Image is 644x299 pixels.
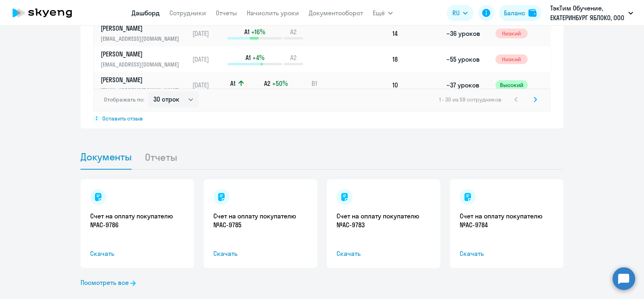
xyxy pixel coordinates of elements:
[104,96,144,103] span: Отображать по:
[460,249,554,258] span: Скачать
[246,53,251,62] span: A1
[213,212,308,229] a: Счет на оплату покупателю №AC-9785
[247,9,299,17] a: Начислить уроки
[189,72,227,98] td: [DATE]
[290,27,297,36] span: A2
[101,75,189,95] a: [PERSON_NAME][EMAIL_ADDRESS][DOMAIN_NAME]
[439,96,502,103] span: 1 - 30 из 59 сотрудников
[312,79,317,88] span: B1
[290,53,297,62] span: A2
[101,50,189,69] a: [PERSON_NAME][EMAIL_ADDRESS][DOMAIN_NAME]
[495,29,528,38] span: Низкий
[102,115,143,122] span: Оставить отзыв
[252,53,264,62] span: +4%
[251,27,265,36] span: +16%
[499,5,541,21] button: Балансbalance
[213,249,308,258] span: Скачать
[460,212,554,229] a: Счет на оплату покупателю №AC-9784
[216,9,237,17] a: Отчеты
[443,72,492,98] td: ~37 уроков
[389,21,443,46] td: 14
[101,50,184,58] p: [PERSON_NAME]
[443,21,492,46] td: ~36 уроков
[189,21,227,46] td: [DATE]
[101,75,184,84] p: [PERSON_NAME]
[80,151,132,163] span: Документы
[101,24,189,43] a: [PERSON_NAME][EMAIL_ADDRESS][DOMAIN_NAME]
[452,8,460,18] span: RU
[373,8,385,18] span: Ещё
[230,79,235,88] span: A1
[80,145,563,170] ul: Tabs
[495,54,528,64] span: Низкий
[495,80,528,90] span: Высокий
[550,3,625,23] p: ТэкТим Обучение, ЕКАТЕРИНБУРГ ЯБЛОКО, ООО
[336,212,431,229] a: Счет на оплату покупателю №AC-9783
[132,9,160,17] a: Дашборд
[80,278,136,287] a: Посмотреть все
[90,249,184,258] span: Скачать
[373,5,393,21] button: Ещё
[309,9,363,17] a: Документооборот
[447,5,473,21] button: RU
[272,79,288,88] span: +50%
[101,34,184,43] p: [EMAIL_ADDRESS][DOMAIN_NAME]
[389,72,443,98] td: 10
[443,46,492,72] td: ~55 уроков
[504,8,525,18] div: Баланс
[546,3,637,23] button: ТэкТим Обучение, ЕКАТЕРИНБУРГ ЯБЛОКО, ООО
[528,9,537,17] img: balance
[101,86,184,95] p: [EMAIL_ADDRESS][DOMAIN_NAME]
[336,249,431,258] span: Скачать
[90,212,184,229] a: Счет на оплату покупателю №AC-9786
[244,27,250,36] span: A1
[389,46,443,72] td: 18
[189,46,227,72] td: [DATE]
[101,24,184,33] p: [PERSON_NAME]
[101,60,184,69] p: [EMAIL_ADDRESS][DOMAIN_NAME]
[264,79,270,88] span: A2
[169,9,206,17] a: Сотрудники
